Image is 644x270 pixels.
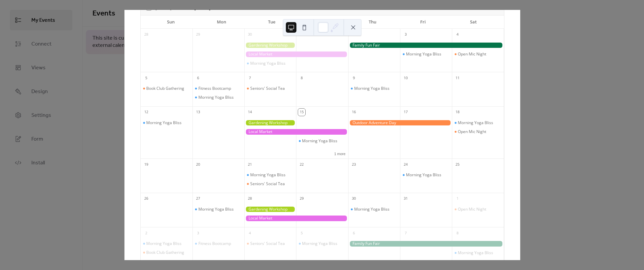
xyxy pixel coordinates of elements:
div: 11 [454,74,461,82]
div: 18 [454,109,461,116]
div: Fri [398,16,448,29]
div: Sat [448,16,499,29]
div: 29 [194,31,202,38]
div: Morning Yoga Bliss [198,207,234,212]
div: Outdoor Adventure Day [348,120,452,126]
div: Seniors' Social Tea [250,181,285,186]
div: 28 [246,195,254,202]
div: 6 [194,74,202,82]
div: Seniors' Social Tea [244,86,296,91]
div: 30 [350,195,357,202]
div: 16 [350,109,357,116]
div: Morning Yoga Bliss [458,120,493,125]
div: Morning Yoga Bliss [458,250,493,255]
div: 1 [454,195,461,202]
div: 20 [194,161,202,168]
div: Morning Yoga Bliss [146,120,182,125]
div: Morning Yoga Bliss [146,241,182,246]
div: Thu [347,16,398,29]
div: Morning Yoga Bliss [192,207,244,212]
div: Morning Yoga Bliss [406,51,441,57]
div: Morning Yoga Bliss [452,120,504,125]
div: 14 [246,109,254,116]
div: Local Market [244,216,348,221]
div: Morning Yoga Bliss [296,138,348,144]
div: 29 [298,195,305,202]
div: 5 [298,229,305,237]
div: Mon [196,16,247,29]
div: 6 [350,229,357,237]
div: Morning Yoga Bliss [406,172,441,178]
div: Morning Yoga Bliss [302,138,337,144]
div: Morning Yoga Bliss [296,241,348,246]
div: Morning Yoga Bliss [348,207,400,212]
div: Morning Yoga Bliss [250,61,286,66]
div: Morning Yoga Bliss [141,120,192,125]
div: Morning Yoga Bliss [302,241,337,246]
div: Morning Yoga Bliss [348,86,400,91]
div: Morning Yoga Bliss [198,95,234,100]
div: Gardening Workshop [244,43,296,48]
div: Morning Yoga Bliss [452,250,504,255]
div: Morning Yoga Bliss [354,86,390,91]
div: Morning Yoga Bliss [141,241,192,246]
div: 24 [402,161,409,168]
div: 22 [298,161,305,168]
div: Seniors' Social Tea [244,241,296,246]
div: Open Mic Night [452,207,504,212]
div: 28 [143,31,150,38]
div: Gardening Workshop [244,120,296,126]
div: Morning Yoga Bliss [400,172,452,178]
div: Local Market [244,51,348,57]
div: Open Mic Night [452,51,504,57]
div: 30 [246,31,254,38]
div: Fitness Bootcamp [198,241,231,246]
div: 5 [143,74,150,82]
div: Book Club Gathering [141,86,192,91]
div: 2 [143,229,150,237]
div: 19 [143,161,150,168]
div: Book Club Gathering [146,250,184,255]
div: Seniors' Social Tea [250,241,285,246]
div: 8 [298,74,305,82]
div: Book Club Gathering [141,250,192,255]
div: Open Mic Night [458,207,486,212]
div: Tue [247,16,297,29]
div: 7 [402,229,409,237]
div: Sun [146,16,196,29]
button: 1 more [331,151,348,156]
div: Morning Yoga Bliss [244,172,296,178]
div: 4 [454,31,461,38]
div: Book Club Gathering [146,86,184,91]
div: 10 [402,74,409,82]
div: Family Fun Fair [348,241,504,247]
div: Morning Yoga Bliss [192,95,244,100]
div: Morning Yoga Bliss [250,172,286,178]
div: 21 [246,161,254,168]
div: 23 [350,161,357,168]
div: Local Market [244,129,348,135]
div: 12 [143,109,150,116]
div: Wed [297,16,348,29]
div: Family Fun Fair [348,43,504,48]
div: 13 [194,109,202,116]
div: 4 [246,229,254,237]
div: Morning Yoga Bliss [244,61,296,66]
div: 8 [454,229,461,237]
div: 9 [350,74,357,82]
div: Fitness Bootcamp [192,241,244,246]
div: 15 [298,109,305,116]
div: 17 [402,109,409,116]
div: 7 [246,74,254,82]
div: 3 [402,31,409,38]
div: 27 [194,195,202,202]
div: 3 [194,229,202,237]
div: 31 [402,195,409,202]
div: Morning Yoga Bliss [354,207,390,212]
div: Open Mic Night [458,129,486,134]
div: Open Mic Night [452,129,504,134]
div: Seniors' Social Tea [250,86,285,91]
div: Seniors' Social Tea [244,181,296,186]
div: 25 [454,161,461,168]
div: 26 [143,195,150,202]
